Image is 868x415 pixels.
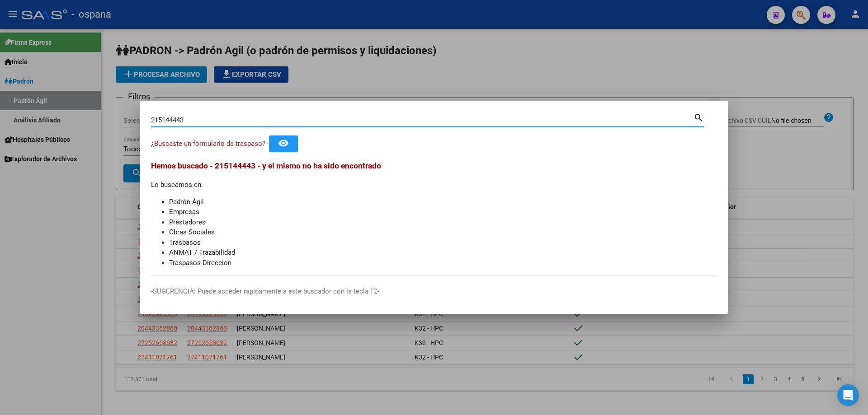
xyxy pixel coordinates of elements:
[169,197,717,207] li: Padrón Ágil
[151,140,269,148] span: ¿Buscaste un formulario de traspaso? -
[693,112,704,122] mat-icon: search
[169,247,717,258] li: ANMAT / Trazabilidad
[169,217,717,228] li: Prestadores
[837,384,859,406] div: Open Intercom Messenger
[169,238,717,248] li: Traspasos
[151,160,717,268] div: Lo buscamos en:
[278,138,289,149] mat-icon: remove_red_eye
[151,286,717,297] p: -SUGERENCIA: Puede acceder rapidamente a este buscador con la tecla F2-
[169,207,717,217] li: Empresas
[151,161,381,170] span: Hemos buscado - 215144443 - y el mismo no ha sido encontrado
[169,227,717,238] li: Obras Sociales
[169,258,717,268] li: Traspasos Direccion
